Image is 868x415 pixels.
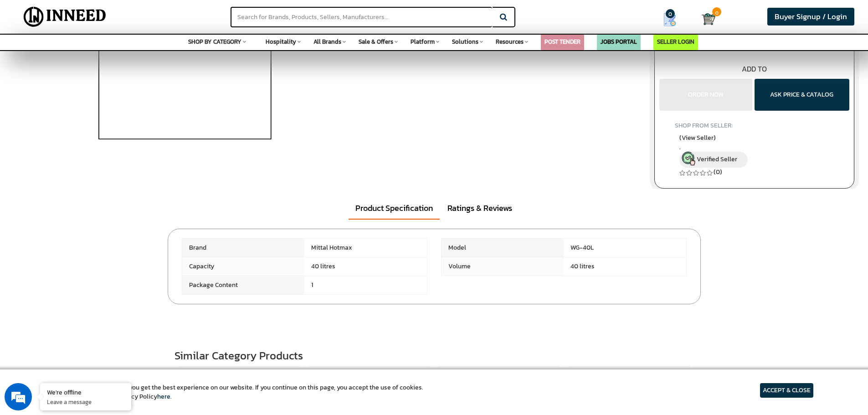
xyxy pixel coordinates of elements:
[712,7,721,16] span: 0
[441,198,519,219] a: Ratings & Reviews
[564,239,686,257] span: WG-40L
[134,281,165,293] em: Submit
[16,5,114,28] img: Inneed.Market
[349,198,440,220] a: Product Specification
[182,257,305,276] span: Capacity
[679,143,829,151] span: ,
[313,37,341,46] span: All Brands
[157,392,170,401] a: here
[760,383,813,398] article: ACCEPT & CLOSE
[304,257,427,276] span: 40 litres
[452,37,478,46] span: Solutions
[442,257,564,276] span: Volume
[496,37,524,46] span: Resources
[775,11,847,22] span: Buyer Signup / Login
[5,249,174,281] textarea: Type your message and click 'Submit'
[679,133,829,168] a: (View Seller) , Verified Seller
[55,383,423,401] article: We use cookies to ensure you get the best experience on our website. If you continue on this page...
[755,79,849,111] button: ASK PRICE & CATALOG
[47,388,124,396] div: We're offline
[702,12,715,26] img: Cart
[47,51,153,63] div: Leave a message
[645,9,702,30] a: my Quotes 0
[231,7,492,27] input: Search for Brands, Products, Sellers, Manufacturers...
[544,37,580,46] a: POST TENDER
[663,13,677,26] img: Show My Quotes
[655,64,854,74] div: ADD TO
[702,9,710,29] a: Cart 0
[72,239,116,245] em: Driven by SalesIQ
[47,398,124,406] p: Leave a message
[601,37,637,46] a: JOBS PORTAL
[411,37,435,46] span: Platform
[697,154,737,164] span: Verified Seller
[657,37,694,46] a: SELLER LOGIN
[304,276,427,294] span: 1
[675,122,834,129] h4: SHOP FROM SELLER:
[175,350,694,362] h3: Similar Category Products
[304,239,427,257] span: Mittal Hotmax
[182,276,305,294] span: Package Content
[767,8,854,26] a: Buyer Signup / Login
[682,152,695,165] img: inneed-verified-seller-icon.png
[714,167,722,177] a: (0)
[359,37,393,46] span: Sale & Offers
[188,37,241,46] span: SHOP BY CATEGORY
[679,133,716,143] span: (View Seller)
[564,257,686,276] span: 40 litres
[666,9,675,18] span: 0
[63,239,69,245] img: salesiqlogo_leal7QplfZFryJ6FIlVepeu7OftD7mt8q6exU6-34PB8prfIgodN67KcxXM9Y7JQ_.png
[149,5,171,26] div: Minimize live chat window
[182,239,305,257] span: Brand
[19,115,159,207] span: We are offline. Please leave us a message.
[266,37,296,46] span: Hospitality
[442,239,564,257] span: Model
[15,55,38,60] img: logo_Zg8I0qSkbAqR2WFHt3p6CTuqpyXMFPubPcD2OT02zFN43Cy9FUNNG3NEPhM_Q1qe_.png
